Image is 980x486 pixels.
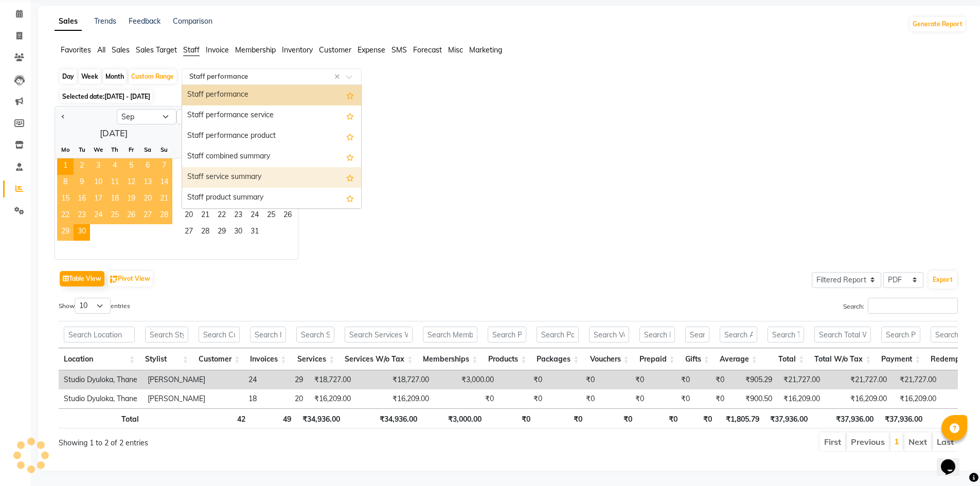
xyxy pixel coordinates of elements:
input: Search Location [64,327,135,343]
span: 6 [139,158,156,175]
img: pivot.png [110,276,118,283]
td: ₹16,209.00 [777,389,825,408]
th: Total: activate to sort column ascending [762,348,810,370]
select: Showentries [75,298,111,314]
div: Monday, October 13, 2025 [181,191,197,208]
div: Sunday, September 21, 2025 [156,191,172,208]
span: Favorites [61,45,91,55]
button: Pivot View [108,271,153,286]
td: ₹0 [695,389,729,408]
th: Stylist: activate to sort column ascending [140,348,193,370]
span: 27 [139,208,156,224]
div: Monday, September 15, 2025 [57,191,74,208]
span: 1 [57,158,74,175]
div: Mo [57,141,74,158]
div: Tuesday, September 16, 2025 [74,191,90,208]
div: Monday, September 22, 2025 [57,208,74,224]
div: Mo [181,141,197,158]
div: Saturday, October 25, 2025 [263,208,279,224]
div: Monday, September 29, 2025 [57,224,74,241]
th: ₹0 [587,408,637,428]
span: 13 [181,191,197,208]
th: Location: activate to sort column ascending [59,348,140,370]
input: Search Vouchers [589,327,629,343]
div: Staff service summary [182,167,361,188]
td: ₹16,209.00 [825,389,892,408]
a: 1 [894,436,899,446]
input: Search: [868,298,958,314]
span: 23 [74,208,90,224]
th: 49 [251,408,297,428]
td: ₹0 [499,389,547,408]
input: Search Stylist [145,327,188,343]
div: Tuesday, September 2, 2025 [74,158,90,175]
span: 4 [106,158,123,175]
span: Customer [319,45,351,55]
input: Search Memberships [423,327,477,343]
select: Select month [117,109,176,124]
div: Thursday, October 30, 2025 [230,224,246,241]
input: Search Total [768,327,805,343]
td: ₹0 [649,389,695,408]
span: 18 [106,191,123,208]
th: Services W/o Tax: activate to sort column ascending [340,348,418,370]
span: [DATE] - [DATE] [104,93,150,100]
td: ₹18,727.00 [356,370,434,389]
span: All [97,45,105,55]
th: Total [59,408,144,428]
td: 29 [262,370,308,389]
span: Add this report to Favorites List [346,130,354,142]
input: Search Gifts [685,327,709,343]
th: Memberships: activate to sort column ascending [418,348,483,370]
div: Wednesday, September 3, 2025 [90,158,106,175]
span: Marketing [469,45,502,55]
div: Wednesday, September 24, 2025 [90,208,106,224]
button: Generate Report [910,17,965,31]
span: 2 [74,158,90,175]
th: ₹37,936.00 [764,408,813,428]
span: Expense [358,45,385,55]
td: 20 [262,389,308,408]
div: Friday, September 5, 2025 [123,158,139,175]
label: Show entries [59,298,130,314]
th: Total W/o Tax: activate to sort column ascending [809,348,876,370]
span: 12 [123,175,139,191]
input: Search Average [720,327,757,343]
div: Sunday, September 7, 2025 [156,158,172,175]
span: 23 [230,208,246,224]
span: 5 [123,158,139,175]
span: Staff [183,45,200,55]
span: 31 [246,224,263,241]
th: ₹0 [637,408,683,428]
td: ₹16,209.00 [356,389,434,408]
span: 14 [156,175,172,191]
span: 21 [156,191,172,208]
th: ₹0 [487,408,536,428]
div: Thursday, October 23, 2025 [230,208,246,224]
span: 20 [181,208,197,224]
div: Saturday, September 6, 2025 [139,158,156,175]
span: 21 [197,208,213,224]
div: Sunday, October 26, 2025 [279,208,296,224]
div: Thursday, September 11, 2025 [106,175,123,191]
td: ₹0 [649,370,695,389]
td: ₹0 [499,370,547,389]
span: 3 [90,158,106,175]
a: Feedback [129,16,161,26]
span: 29 [213,224,230,241]
td: ₹21,727.00 [892,370,941,389]
td: ₹0 [695,370,729,389]
div: Tuesday, October 28, 2025 [197,224,213,241]
th: Packages: activate to sort column ascending [531,348,584,370]
div: Wednesday, October 29, 2025 [213,224,230,241]
div: Sunday, September 28, 2025 [156,208,172,224]
div: Friday, October 31, 2025 [246,224,263,241]
span: 25 [106,208,123,224]
div: Staff combined summary [182,147,361,167]
th: Prepaid: activate to sort column ascending [634,348,680,370]
span: Add this report to Favorites List [346,110,354,122]
td: ₹905.29 [729,370,777,389]
button: Previous month [59,109,67,125]
div: Thursday, September 25, 2025 [106,208,123,224]
span: Membership [235,45,276,55]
